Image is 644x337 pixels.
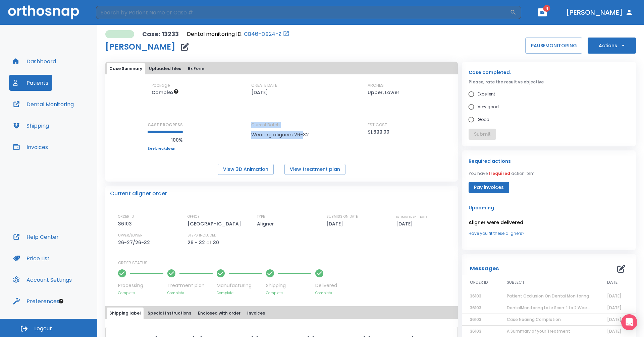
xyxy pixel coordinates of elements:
p: 30 [213,239,219,247]
p: Aligner [257,220,276,228]
h1: [PERSON_NAME] [105,43,175,51]
button: Enclosed with order [195,308,243,319]
p: [GEOGRAPHIC_DATA] [187,220,244,228]
div: Open Intercom Messenger [621,314,637,330]
p: You have action item [469,171,535,177]
p: Upper, Lower [368,88,399,96]
span: 36103 [470,305,481,311]
button: Case Summary [107,63,145,74]
button: Invoices [9,139,52,155]
span: SUBJECT [507,279,525,285]
button: Pay invoices [469,182,509,193]
p: STEPS INCLUDED [187,232,216,239]
button: Uploaded files [146,63,184,74]
div: tabs [107,63,457,74]
span: Up to 50 Steps (100 aligners) [152,89,179,96]
p: Manufacturing [217,282,262,289]
button: Dental Monitoring [9,96,78,112]
button: [PERSON_NAME] [563,6,636,18]
span: Patient Occlusion On Dental Monitoring [507,293,589,299]
p: Wearing aligners 26-32 [251,131,312,139]
p: 36103 [118,220,134,228]
p: Please, rate the result vs objective [469,79,629,85]
button: View 3D Animation [218,164,274,175]
button: Preferences [9,293,63,309]
button: View treatment plan [284,164,345,175]
p: of [206,239,212,247]
span: 36103 [470,293,481,299]
span: Very good [478,103,499,111]
span: 4 [543,5,550,12]
span: [DATE] [607,317,622,322]
p: TYPE [257,214,265,220]
p: Delivered [315,282,337,289]
button: Invoices [245,308,268,319]
p: Required actions [469,157,511,165]
p: Complete [315,290,337,295]
p: Treatment plan [167,282,213,289]
span: [DATE] [607,305,622,311]
span: DentalMonitoring Late Scan: 1 to 2 Weeks Notification [507,305,617,311]
p: $1,699.00 [368,128,389,136]
p: OFFICE [187,214,200,220]
p: SUBMISSION DATE [326,214,358,220]
button: Actions [588,38,636,54]
p: Aligner were delivered [469,218,629,226]
button: Patients [9,75,52,91]
p: ORDER STATUS [118,260,453,266]
button: Dashboard [9,53,60,69]
span: ORDER ID [470,279,488,285]
p: 26-27/26-32 [118,239,152,247]
p: Messages [470,265,499,273]
button: PAUSEMONITORING [525,38,582,54]
p: 26 - 32 [187,239,205,247]
p: Upcoming [469,204,629,212]
p: Complete [217,290,262,295]
p: Complete [167,290,213,295]
p: [DATE] [326,220,345,228]
p: CREATE DATE [251,82,277,88]
p: CASE PROGRESS [148,122,183,128]
p: Current aligner order [110,190,167,198]
p: ESTIMATED SHIP DATE [396,214,427,220]
span: 36103 [470,317,481,322]
p: UPPER/LOWER [118,232,143,239]
a: See breakdown [148,147,183,151]
button: Shipping label [107,308,144,319]
button: Help Center [9,229,63,245]
p: 100% [148,136,183,144]
span: 1 required [489,171,510,176]
button: Shipping [9,118,53,134]
span: [DATE] [607,293,622,299]
p: Shipping [266,282,311,289]
p: [DATE] [396,220,415,228]
p: ARCHES [368,82,384,88]
p: ORDER ID [118,214,134,220]
span: [DATE] [607,328,622,334]
a: Have you fit these aligners? [469,230,629,237]
input: Search by Patient Name or Case # [96,6,510,19]
p: [DATE] [251,88,268,96]
span: Logout [34,325,52,332]
span: Case Nearing Completion [507,317,561,322]
span: A Summary of your Treatment [507,328,570,334]
span: Excellent [478,90,495,98]
div: Tooltip anchor [58,298,64,304]
button: Price List [9,250,54,266]
img: Orthosnap [8,5,79,19]
button: Special Instructions [145,308,194,319]
span: DATE [607,279,618,285]
span: Good [478,116,489,124]
div: tabs [107,308,457,319]
p: Current Batch [251,122,312,128]
p: Dental monitoring ID: [187,30,243,38]
button: Account Settings [9,272,76,288]
div: Open patient in dental monitoring portal [187,30,289,38]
